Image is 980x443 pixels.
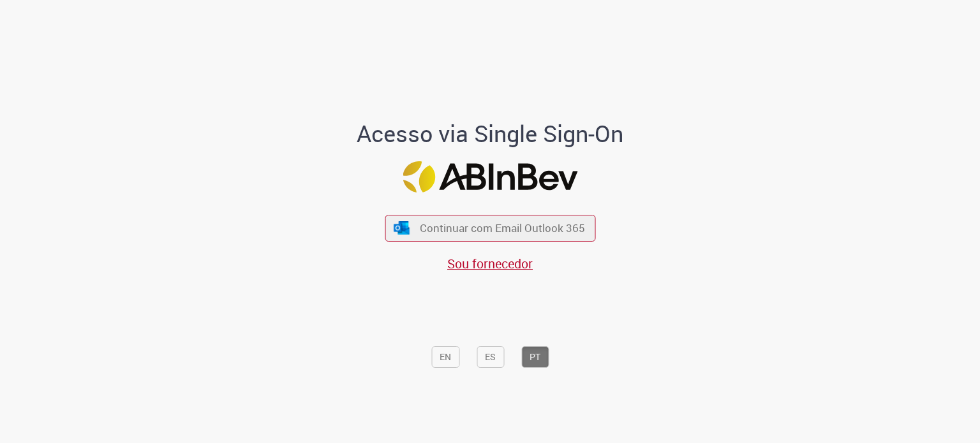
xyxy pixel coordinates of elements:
button: EN [431,346,459,368]
button: PT [521,346,549,368]
button: ícone Azure/Microsoft 360 Continuar com Email Outlook 365 [385,215,595,241]
button: ES [477,346,504,368]
img: ícone Azure/Microsoft 360 [393,221,411,235]
span: Continuar com Email Outlook 365 [420,221,585,235]
img: Logo ABInBev [403,161,577,192]
h1: Acesso via Single Sign-On [313,121,667,147]
a: Sou fornecedor [447,255,533,272]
